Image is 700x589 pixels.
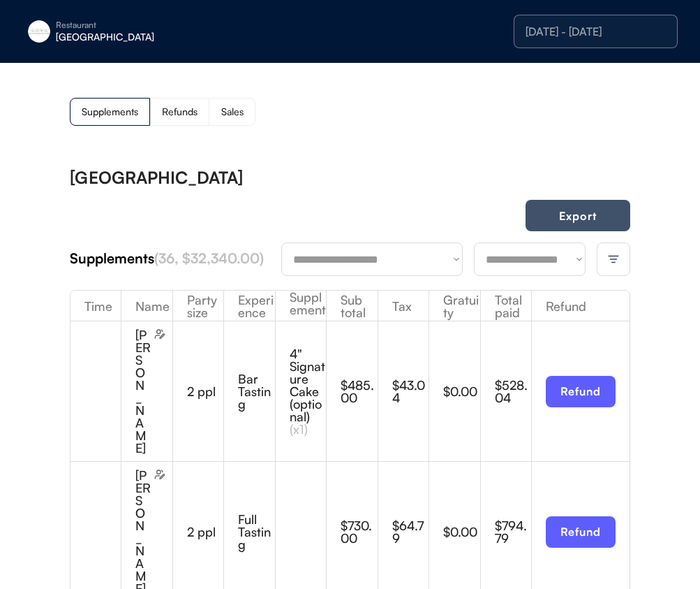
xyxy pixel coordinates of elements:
[70,249,281,268] div: Supplements
[532,300,630,312] div: Refund
[495,379,531,404] div: $528.04
[154,328,165,340] img: users-edit.svg
[443,385,479,398] div: $0.00
[546,376,616,407] button: Refund
[121,300,172,312] div: Name
[154,249,264,267] font: (36, $32,340.00)
[28,20,50,43] img: eleven-madison-park-new-york-ny-logo-1.jpg
[392,519,429,544] div: $64.79
[70,169,243,186] div: [GEOGRAPHIC_DATA]
[290,421,308,437] font: (x1)
[56,32,232,42] div: [GEOGRAPHIC_DATA]
[378,300,429,312] div: Tax
[481,293,531,319] div: Total paid
[224,293,274,319] div: Experience
[392,379,429,404] div: $43.04
[173,293,223,319] div: Party size
[187,525,223,538] div: 2 ppl
[154,469,165,480] img: users-edit.svg
[56,21,232,29] div: Restaurant
[276,291,326,328] div: Supplements
[607,253,620,266] img: filter-lines.svg
[327,293,377,319] div: Sub total
[526,26,666,37] div: [DATE] - [DATE]
[221,107,244,117] div: Sales
[135,328,151,454] div: [PERSON_NAME]
[546,516,616,548] button: Refund
[429,293,479,319] div: Gratuity
[495,519,531,544] div: $794.79
[238,372,274,410] div: Bar Tasting
[238,513,274,551] div: Full Tasting
[162,107,198,117] div: Refunds
[187,385,223,398] div: 2 ppl
[82,107,138,117] div: Supplements
[70,300,121,312] div: Time
[526,200,630,231] button: Export
[341,519,377,544] div: $730.00
[443,525,479,538] div: $0.00
[290,347,326,435] div: 4" Signature Cake (optional)
[341,379,377,404] div: $485.00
